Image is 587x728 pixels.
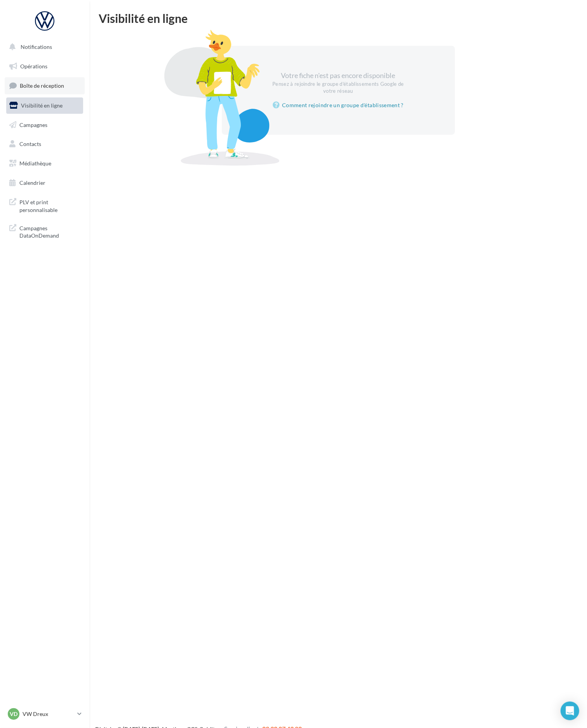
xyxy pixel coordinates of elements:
a: Médiathèque [5,155,85,172]
a: Boîte de réception [5,77,85,94]
a: Calendrier [5,175,85,191]
p: VW Dreux [23,710,74,718]
span: Boîte de réception [20,82,64,89]
a: PLV et print personnalisable [5,194,85,217]
div: Open Intercom Messenger [561,702,579,720]
a: Opérations [5,58,85,75]
a: Campagnes [5,117,85,133]
span: PLV et print personnalisable [19,197,80,214]
span: Notifications [21,43,52,50]
a: Visibilité en ligne [5,97,85,114]
a: Campagnes DataOnDemand [5,220,85,243]
span: Campagnes DataOnDemand [19,223,80,240]
span: Opérations [20,63,47,69]
div: Visibilité en ligne [99,12,578,24]
span: Médiathèque [19,160,51,167]
div: Votre fiche n'est pas encore disponible [272,71,405,94]
span: Campagnes [19,121,47,128]
div: Pensez à rejoindre le groupe d'établissements Google de votre réseau [272,81,405,95]
a: VD VW Dreux [6,707,83,721]
span: VD [10,710,17,718]
a: Comment rejoindre un groupe d'établissement ? [273,101,404,110]
button: Notifications [5,39,82,55]
span: Contacts [19,141,41,147]
span: Visibilité en ligne [21,102,63,109]
span: Calendrier [19,179,45,186]
a: Contacts [5,136,85,152]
